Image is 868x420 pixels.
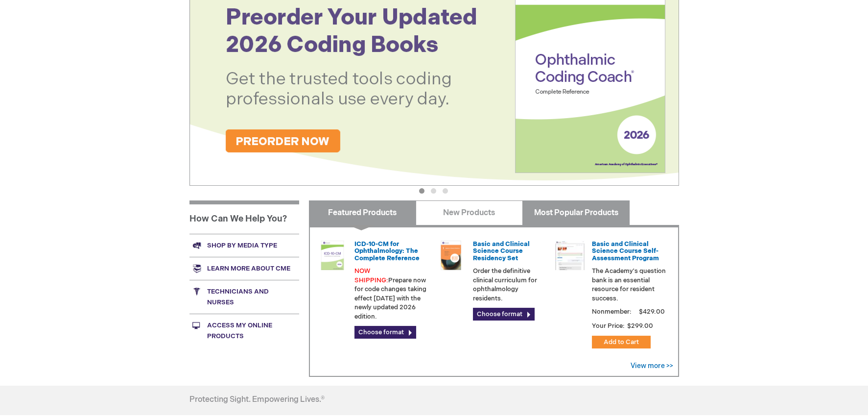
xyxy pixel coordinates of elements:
[555,241,585,270] img: bcscself_20.jpg
[419,188,424,194] button: 1 of 3
[631,362,673,370] a: View more >>
[354,267,388,284] font: NOW SHIPPING:
[592,336,651,348] button: Add to Cart
[473,267,547,303] p: Order the definitive clinical curriculum for ophthalmology residents.
[431,188,436,194] button: 2 of 3
[189,280,299,314] a: Technicians and nurses
[354,240,420,262] a: ICD-10-CM for Ophthalmology: The Complete Reference
[473,308,535,321] a: Choose format
[443,188,448,194] button: 3 of 3
[592,267,666,303] p: The Academy's question bank is an essential resource for resident success.
[604,338,639,346] span: Add to Cart
[626,322,655,330] span: $299.00
[592,322,625,330] strong: Your Price:
[592,306,632,318] strong: Nonmember:
[318,241,347,270] img: 0120008u_42.png
[522,200,630,225] a: Most Popular Products
[189,395,325,404] h4: Protecting Sight. Empowering Lives.®
[592,240,659,262] a: Basic and Clinical Science Course Self-Assessment Program
[416,200,523,225] a: New Products
[189,200,299,234] h1: How Can We Help You?
[189,257,299,280] a: Learn more about CME
[309,200,416,225] a: Featured Products
[189,314,299,347] a: Access My Online Products
[436,241,466,270] img: 02850963u_47.png
[354,267,429,321] p: Prepare now for code changes taking effect [DATE] with the newly updated 2026 edition.
[354,326,416,339] a: Choose format
[473,240,530,262] a: Basic and Clinical Science Course Residency Set
[189,234,299,257] a: Shop by media type
[637,308,666,316] span: $429.00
